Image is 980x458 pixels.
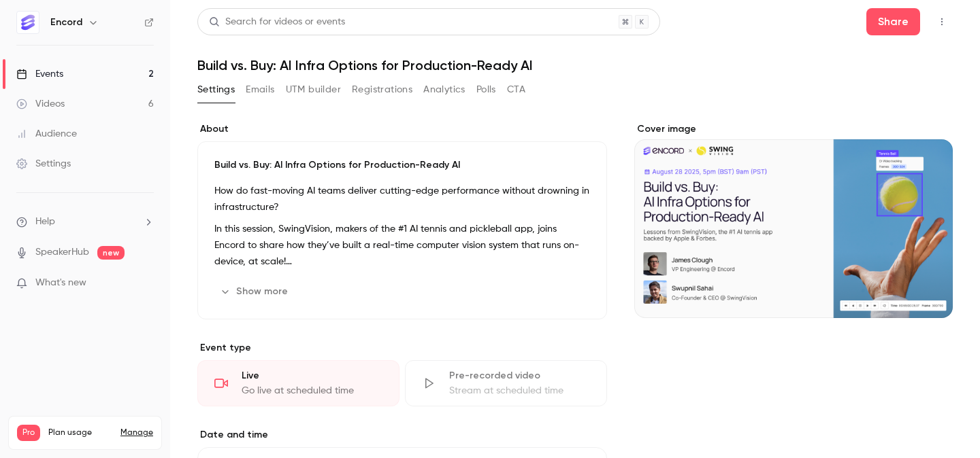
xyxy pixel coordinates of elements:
img: Encord [17,12,39,33]
span: Help [35,215,55,229]
div: Pre-recorded videoStream at scheduled time [405,360,607,406]
label: Date and time [197,428,607,442]
div: Search for videos or events [209,15,345,29]
button: UTM builder [286,79,341,101]
div: Events [16,67,63,81]
label: About [197,122,607,136]
p: Build vs. Buy: AI Infra Options for Production-Ready AI [214,158,590,172]
label: Cover image [634,122,953,136]
span: Plan usage [48,427,112,438]
button: Registrations [352,79,412,101]
h6: Encord [50,16,82,29]
div: Stream at scheduled time [449,384,590,398]
button: Share [866,8,920,35]
li: help-dropdown-opener [16,215,154,229]
button: Emails [246,79,274,101]
button: Analytics [423,79,465,101]
button: CTA [507,79,525,101]
section: Cover image [634,122,953,318]
div: Pre-recorded video [449,369,590,383]
div: Settings [16,157,71,171]
span: new [97,246,125,260]
span: Pro [17,425,40,441]
div: Audience [16,127,77,141]
button: Show more [214,281,296,302]
button: Polls [476,79,496,101]
div: LiveGo live at scheduled time [197,360,399,406]
div: Go live at scheduled time [242,384,382,398]
div: Live [242,369,382,383]
p: Event type [197,341,607,355]
h1: Build vs. Buy: AI Infra Options for Production-Ready AI [197,57,953,73]
div: Videos [16,97,65,111]
p: In this session, SwingVision, makers of the #1 AI tennis and pickleball app, joins Encord to shar... [214,221,590,270]
p: How do fast-moving AI teams deliver cutting-edge performance without drowning in infrastructure? [214,183,590,215]
span: What's new [35,276,86,290]
button: Settings [197,79,235,101]
iframe: Noticeable Trigger [137,277,154,289]
a: SpeakerHub [35,245,89,260]
a: Manage [120,427,153,438]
